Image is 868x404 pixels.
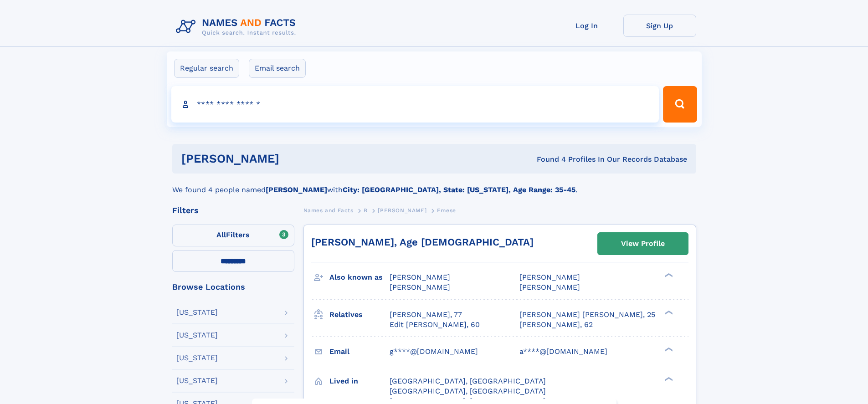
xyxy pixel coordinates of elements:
[181,153,408,164] h1: [PERSON_NAME]
[172,225,294,246] label: Filters
[364,205,368,216] a: B
[390,283,450,291] span: [PERSON_NAME]
[171,86,659,123] input: search input
[408,154,687,164] div: Found 4 Profiles In Our Records Database
[172,283,294,291] div: Browse Locations
[216,230,226,239] span: All
[621,233,665,254] div: View Profile
[519,283,580,291] span: [PERSON_NAME]
[598,233,688,255] a: View Profile
[249,59,306,78] label: Email search
[390,387,546,395] span: [GEOGRAPHIC_DATA], [GEOGRAPHIC_DATA]
[174,59,239,78] label: Regular search
[329,307,390,322] h3: Relatives
[176,332,218,339] div: [US_STATE]
[519,310,655,320] a: [PERSON_NAME] [PERSON_NAME], 25
[176,354,218,362] div: [US_STATE]
[519,320,593,330] a: [PERSON_NAME], 62
[172,174,696,195] div: We found 4 people named with .
[303,205,354,216] a: Names and Facts
[663,346,673,352] div: ❯
[390,377,546,385] span: [GEOGRAPHIC_DATA], [GEOGRAPHIC_DATA]
[663,376,673,382] div: ❯
[329,373,390,389] h3: Lived in
[390,273,450,281] span: [PERSON_NAME]
[329,344,390,359] h3: Email
[390,320,480,330] a: Edit [PERSON_NAME], 60
[663,272,673,278] div: ❯
[329,270,390,285] h3: Also known as
[437,207,456,214] span: Emese
[663,309,673,315] div: ❯
[343,185,575,194] b: City: [GEOGRAPHIC_DATA], State: [US_STATE], Age Range: 35-45
[172,206,294,215] div: Filters
[172,15,303,39] img: Logo Names and Facts
[390,310,462,320] a: [PERSON_NAME], 77
[311,236,534,248] a: [PERSON_NAME], Age [DEMOGRAPHIC_DATA]
[364,207,368,214] span: B
[519,273,580,281] span: [PERSON_NAME]
[623,15,696,37] a: Sign Up
[176,377,218,384] div: [US_STATE]
[550,15,623,37] a: Log In
[176,309,218,316] div: [US_STATE]
[266,185,327,194] b: [PERSON_NAME]
[378,205,426,216] a: [PERSON_NAME]
[663,86,697,123] button: Search Button
[378,207,426,214] span: [PERSON_NAME]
